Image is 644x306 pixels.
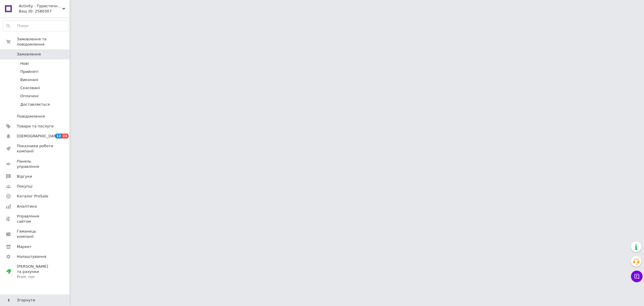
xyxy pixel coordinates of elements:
[17,274,54,280] div: Prom топ
[20,69,38,74] span: Прийняті
[17,52,41,57] span: Замовлення
[55,134,62,138] span: 12
[20,85,40,91] span: Скасовані
[17,159,54,169] span: Панель управління
[17,114,45,119] span: Повідомлення
[17,134,60,139] span: [DEMOGRAPHIC_DATA]
[17,214,54,224] span: Управління сайтом
[3,21,68,31] input: Пошук
[17,174,32,179] span: Відгуки
[17,37,70,47] span: Замовлення та повідомлення
[17,229,54,239] span: Гаманець компанії
[62,134,68,138] span: 24
[17,244,32,249] span: Маркет
[20,102,50,107] span: Доставляється
[20,61,29,66] span: Нові
[17,143,54,154] span: Показники роботи компанії
[17,184,32,189] span: Покупці
[17,204,37,209] span: Аналітика
[631,271,643,282] button: Чат з покупцем
[17,254,46,259] span: Налаштування
[17,194,48,199] span: Каталог ProSale
[19,3,62,9] span: Activity - Туристичне та гірськолижне спорядження, спортивний одяг, взуття, аксесуари
[20,93,39,99] span: Оплачені
[20,77,38,82] span: Виконані
[19,9,70,14] div: Ваш ID: 2580307
[17,124,54,129] span: Товари та послуги
[17,264,54,280] span: [PERSON_NAME] та рахунки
